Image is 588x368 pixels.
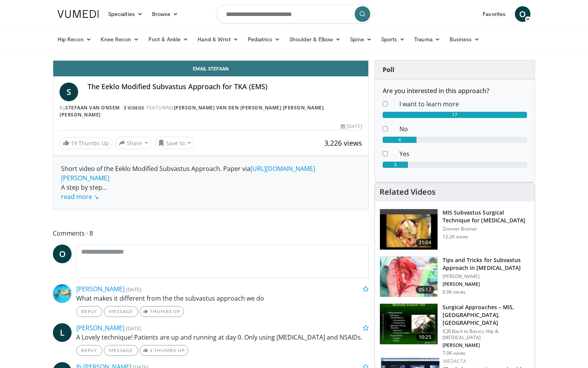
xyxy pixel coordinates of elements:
[383,87,527,95] h6: Are you interested in this approach?
[380,187,436,197] h4: Related Videos
[65,104,120,111] a: stefaan van onsem
[61,192,99,201] a: read more ↘
[383,162,408,168] div: 3
[380,304,437,344] img: 294539_0000_1.png.150x105_q85_crop-smart_upscale.jpg
[76,324,124,332] a: [PERSON_NAME]
[53,245,72,263] a: O
[283,104,324,111] a: [PERSON_NAME]
[394,99,533,109] dd: I want to learn more
[443,209,530,224] h3: MIS Subvastus Surgical Technique for [MEDICAL_DATA]
[324,138,362,148] span: 3,226 views
[341,123,362,130] div: [DATE]
[59,137,112,149] a: 19 Thumbs Up
[380,257,437,297] img: 23acb9d1-9258-4964-99c9-9b2453b0ffd6.150x105_q85_crop-smart_upscale.jpg
[126,325,141,332] small: [DATE]
[96,32,144,47] a: Knee Recon
[71,139,77,147] span: 19
[216,5,372,23] input: Search topics, interventions
[394,124,533,134] dd: No
[53,61,368,76] a: Email Stefaan
[155,137,194,149] button: Save to
[126,286,141,293] small: [DATE]
[76,333,369,342] p: A Lovely technique! Patients are up and running at day 0. Only using [MEDICAL_DATA] and NSAIDs.
[121,104,147,111] a: 3 Videos
[443,256,530,272] h3: Tips and Tricks for Subvastus Approach in [MEDICAL_DATA]
[53,284,72,303] img: Avatar
[76,345,102,356] a: Reply
[76,306,102,317] a: Reply
[380,303,530,356] a: 10:25 Surgical Approaches – MIS, [GEOGRAPHIC_DATA], [GEOGRAPHIC_DATA] ICJR Back to Basics: Hip & ...
[140,306,184,317] a: Thumbs Up
[147,6,183,22] a: Browse
[416,239,434,247] span: 21:04
[174,104,282,111] a: [PERSON_NAME] VAN DEN [PERSON_NAME]
[345,32,376,47] a: Spine
[53,60,368,61] video-js: Video Player
[104,345,138,356] a: Message
[383,65,394,74] strong: Poll
[144,32,193,47] a: Foot & Ankle
[61,164,360,201] div: Short video of the Eeklo Modified Subvastus Approach. Paper via A step by step
[515,6,530,22] a: O
[383,137,416,143] div: 4
[376,32,410,47] a: Sports
[53,323,72,342] a: L
[443,342,530,349] p: [PERSON_NAME]
[380,209,530,250] a: 21:04 MIS Subvastus Surgical Technique for [MEDICAL_DATA] Zimmer Biomet 12.2K views
[443,289,465,295] p: 6.0K views
[445,32,485,47] a: Business
[478,6,510,22] a: Favorites
[416,333,434,341] span: 10:25
[443,273,530,280] p: [PERSON_NAME]
[380,209,437,250] img: Picture_13_0_2.png.150x105_q85_crop-smart_upscale.jpg
[58,10,99,18] img: VuMedi Logo
[53,228,369,238] span: Comments 8
[76,294,369,303] p: What makes it different from the the subvastus approach we do
[103,6,147,22] a: Specialties
[383,112,527,118] div: 17
[394,149,533,158] dd: Yes
[443,303,530,327] h3: Surgical Approaches – MIS, [GEOGRAPHIC_DATA], [GEOGRAPHIC_DATA]
[443,234,468,240] p: 12.2K views
[104,306,138,317] a: Message
[416,286,434,294] span: 05:17
[53,32,96,47] a: Hip Recon
[443,281,530,287] p: [PERSON_NAME]
[409,32,445,47] a: Trauma
[140,345,188,356] a: 1 Thumbs Up
[193,32,243,47] a: Hand & Wrist
[59,104,362,118] div: By FEATURING , ,
[115,137,152,149] button: Share
[380,256,530,298] a: 05:17 Tips and Tricks for Subvastus Approach in [MEDICAL_DATA] [PERSON_NAME] [PERSON_NAME] 6.0K v...
[59,83,78,101] a: S
[243,32,285,47] a: Pediatrics
[443,328,530,341] p: ICJR Back to Basics: Hip & [MEDICAL_DATA]
[443,226,530,232] p: Zimmer Biomet
[443,358,466,364] a: Medacta
[87,83,362,91] h4: The Eeklo Modified Subvastus Approach for TKA (EMS)
[59,111,101,118] a: [PERSON_NAME]
[443,350,465,356] p: 7.0K views
[76,285,124,293] a: [PERSON_NAME]
[150,347,153,353] span: 1
[285,32,345,47] a: Shoulder & Elbow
